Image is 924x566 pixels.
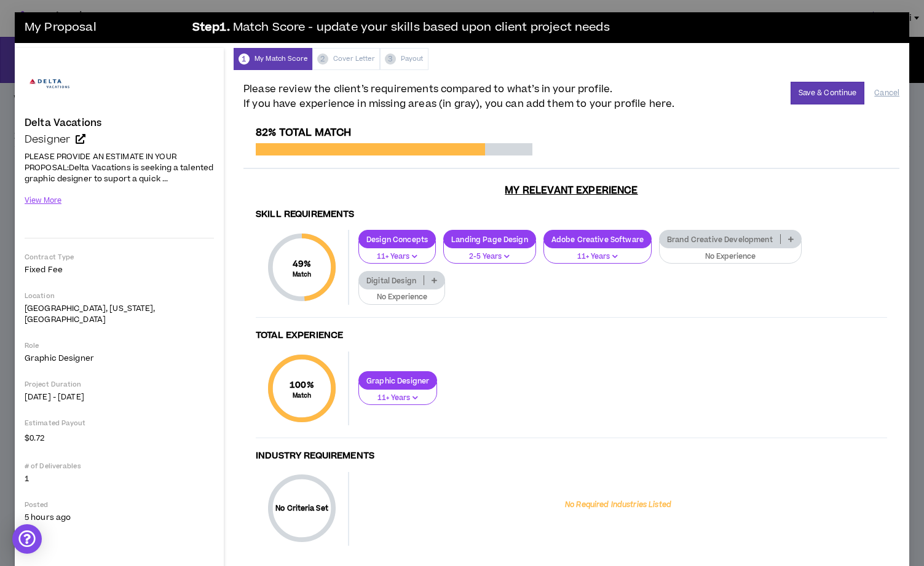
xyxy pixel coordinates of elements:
span: Designer [25,132,70,147]
p: 5 hours ago [25,512,214,523]
button: View More [25,190,61,211]
p: Posted [25,500,214,509]
small: Match [290,391,314,400]
b: Step 1 . [192,19,230,37]
button: No Experience [659,241,802,264]
p: Fixed Fee [25,264,214,275]
h4: Skill Requirements [256,209,887,221]
a: Designer [25,133,214,146]
p: Digital Design [359,276,424,285]
h3: My Proposal [25,15,184,40]
h4: Delta Vacations [25,117,101,128]
h4: Total Experience [256,330,887,342]
p: Contract Type [25,253,214,262]
p: Brand Creative Development [660,235,780,244]
p: 2-5 Years [451,251,528,262]
p: No Required Industries Listed [565,500,671,511]
button: 11+ Years [358,382,437,406]
span: 100 % [290,379,314,391]
span: 1 [239,53,250,65]
p: No Criteria Set [268,503,336,514]
p: Graphic Designer [359,376,436,385]
span: Match Score - update your skills based upon client project needs [233,19,610,37]
span: Graphic Designer [25,353,94,364]
p: 11+ Years [551,251,644,262]
button: Cancel [874,82,899,104]
p: 11+ Years [366,251,428,262]
p: No Experience [366,292,437,303]
button: 2-5 Years [443,241,536,264]
p: PLEASE PROVIDE AN ESTIMATE IN YOUR PROPOSAL:Delta Vacations is seeking a talented graphic designe... [25,150,214,185]
p: # of Deliverables [25,462,214,471]
p: [DATE] - [DATE] [25,391,214,403]
h3: My Relevant Experience [243,184,899,197]
span: 49 % [293,257,312,270]
button: No Experience [358,281,445,305]
p: Adobe Creative Software [544,235,651,244]
button: Save & Continue [791,82,865,104]
p: Estimated Payout [25,419,214,428]
span: Please review the client’s requirements compared to what’s in your profile. If you have experienc... [243,82,674,111]
small: Match [293,270,312,279]
button: 11+ Years [358,241,436,264]
span: $0.72 [25,430,45,445]
p: No Experience [667,251,794,262]
div: Open Intercom Messenger [12,524,42,554]
p: Location [25,291,214,301]
p: 1 [25,473,214,484]
p: Project Duration [25,380,214,389]
p: Role [25,341,214,350]
p: 11+ Years [366,393,429,404]
div: My Match Score [234,48,312,70]
span: 82% Total Match [256,125,351,140]
button: 11+ Years [543,241,652,264]
p: Landing Page Design [444,235,535,244]
p: [GEOGRAPHIC_DATA], [US_STATE], [GEOGRAPHIC_DATA] [25,303,214,325]
p: Design Concepts [359,235,435,244]
h4: Industry Requirements [256,450,887,462]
